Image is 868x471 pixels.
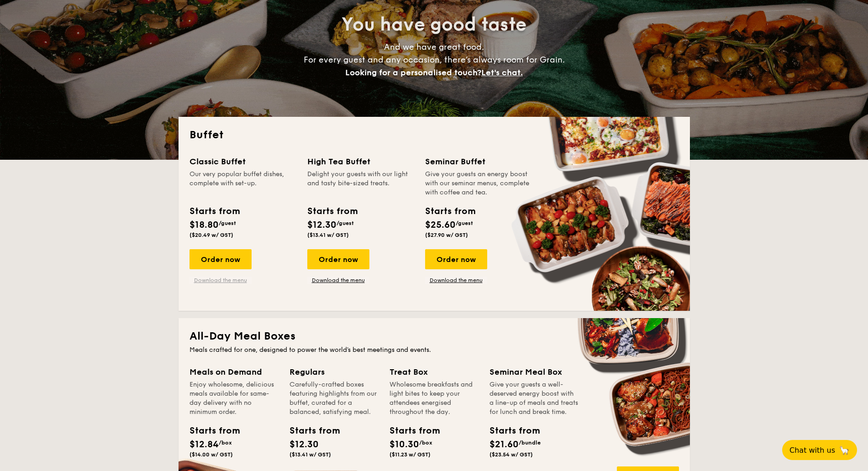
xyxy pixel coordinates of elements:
[189,329,679,344] h2: All-Day Meal Boxes
[219,220,236,226] span: /guest
[289,424,331,438] div: Starts from
[189,170,296,197] div: Our very popular buffet dishes, complete with set-up.
[481,68,523,78] span: Let's chat.
[189,128,679,142] h2: Buffet
[189,345,679,355] div: Meals crafted for one, designed to power the world's best meetings and events.
[307,249,369,269] div: Order now
[389,439,419,450] span: $10.30
[289,366,379,378] div: Regulars
[307,155,414,168] div: High Tea Buffet
[489,380,579,417] div: Give your guests a well-deserved energy boost with a line-up of meals and treats for lunch and br...
[782,440,857,460] button: Chat with us🦙
[307,170,414,197] div: Delight your guests with our light and tasty bite-sized treats.
[389,424,431,438] div: Starts from
[425,220,456,230] span: $25.60
[289,380,379,417] div: Carefully-crafted boxes featuring highlights from our buffet, curated for a balanced, satisfying ...
[289,451,331,458] span: ($13.41 w/ GST)
[307,277,369,284] a: Download the menu
[425,155,532,168] div: Seminar Buffet
[456,220,473,226] span: /guest
[345,68,481,78] span: Looking for a personalised touch?
[307,220,337,230] span: $12.30
[189,451,233,458] span: ($14.00 w/ GST)
[289,439,319,450] span: $12.30
[425,249,487,269] div: Order now
[307,232,349,238] span: ($13.41 w/ GST)
[189,220,219,230] span: $18.80
[189,366,279,378] div: Meals on Demand
[425,170,532,197] div: Give your guests an energy boost with our seminar menus, complete with coffee and tea.
[425,277,487,284] a: Download the menu
[425,204,475,218] div: Starts from
[304,42,565,78] span: And we have great food. For every guest and any occasion, there’s always room for Grain.
[389,380,479,417] div: Wholesome breakfasts and light bites to keep your attendees energised throughout the day.
[425,232,468,238] span: ($27.90 w/ GST)
[189,249,252,269] div: Order now
[189,155,296,168] div: Classic Buffet
[389,366,479,378] div: Treat Box
[489,451,533,458] span: ($23.54 w/ GST)
[337,220,354,226] span: /guest
[189,380,279,417] div: Enjoy wholesome, delicious meals available for same-day delivery with no minimum order.
[389,451,431,458] span: ($11.23 w/ GST)
[189,439,219,450] span: $12.84
[519,440,541,446] span: /bundle
[489,439,519,450] span: $21.60
[419,440,432,446] span: /box
[489,366,579,378] div: Seminar Meal Box
[189,277,252,284] a: Download the menu
[489,424,531,438] div: Starts from
[789,446,835,455] span: Chat with us
[342,14,526,36] span: You have good taste
[307,204,357,218] div: Starts from
[189,204,239,218] div: Starts from
[839,445,850,455] span: 🦙
[189,232,233,238] span: ($20.49 w/ GST)
[219,440,232,446] span: /box
[189,424,231,438] div: Starts from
